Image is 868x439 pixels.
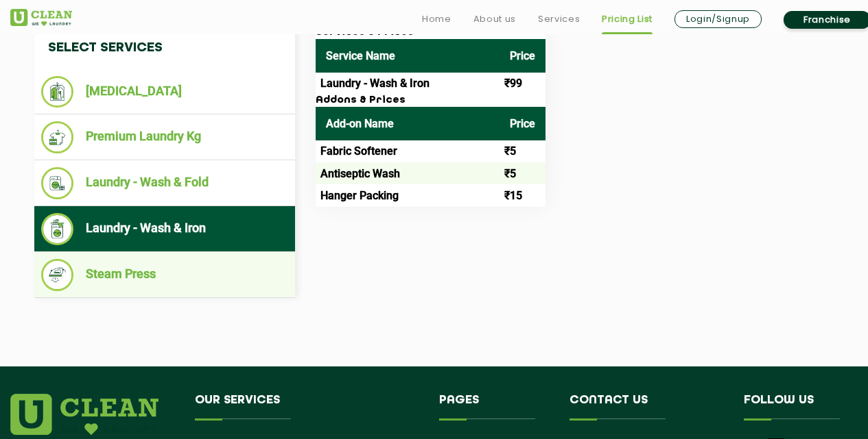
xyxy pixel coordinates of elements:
[602,11,653,27] a: Pricing List
[316,184,500,206] td: Hanger Packing
[500,184,546,206] td: ₹15
[316,162,500,184] td: Antiseptic Wash
[316,95,546,107] h3: Addons & Prices
[316,107,500,140] th: Add-on Name
[500,107,546,140] th: Price
[34,27,295,69] h4: Select Services
[316,73,500,95] td: Laundry - Wash & Iron
[41,76,73,108] img: Dry Cleaning
[41,121,288,153] li: Premium Laundry Kg
[41,76,288,108] li: [MEDICAL_DATA]
[675,10,762,28] a: Login/Signup
[195,394,419,420] h4: Our Services
[41,167,288,199] li: Laundry - Wash & Fold
[538,11,580,27] a: Services
[500,73,546,95] td: ₹99
[439,394,550,420] h4: Pages
[570,394,723,420] h4: Contact us
[41,167,73,199] img: Laundry - Wash & Fold
[10,9,72,26] img: UClean Laundry and Dry Cleaning
[316,39,500,73] th: Service Name
[473,11,516,27] a: About us
[41,213,73,245] img: Laundry - Wash & Iron
[316,140,500,162] td: Fabric Softener
[10,394,159,435] img: logo.png
[500,39,546,73] th: Price
[744,394,865,420] h4: Follow us
[422,11,451,27] a: Home
[41,121,73,153] img: Premium Laundry Kg
[500,140,546,162] td: ₹5
[41,259,73,291] img: Steam Press
[41,213,288,245] li: Laundry - Wash & Iron
[500,162,546,184] td: ₹5
[41,259,288,291] li: Steam Press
